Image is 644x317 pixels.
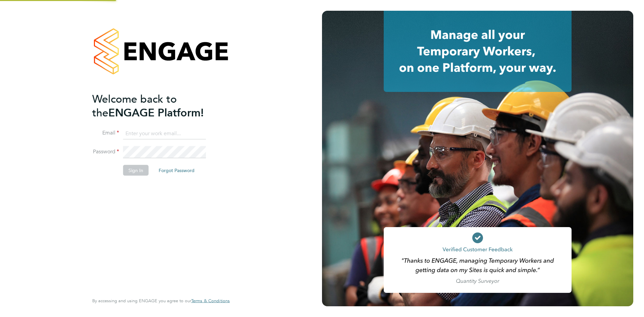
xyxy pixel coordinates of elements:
[92,298,230,304] span: By accessing and using ENGAGE you agree to our
[92,148,119,155] label: Password
[92,92,223,119] h2: ENGAGE Platform!
[153,165,200,176] button: Forgot Password
[92,129,119,137] label: Email
[123,165,149,176] button: Sign In
[92,92,177,119] span: Welcome back to the
[191,298,230,304] span: Terms & Conditions
[191,298,230,304] a: Terms & Conditions
[123,127,206,140] input: Enter your work email...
